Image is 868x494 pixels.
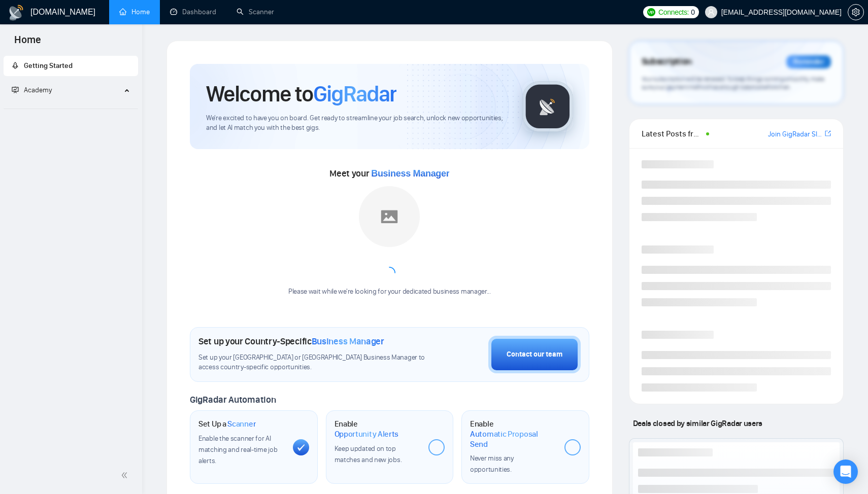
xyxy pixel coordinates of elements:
[335,429,399,439] span: Opportunity Alerts
[642,127,703,140] span: Latest Posts from the GigRadar Community
[383,267,395,279] span: loading
[198,353,428,372] span: Set up your [GEOGRAPHIC_DATA] or [GEOGRAPHIC_DATA] Business Manager to access country-specific op...
[833,460,858,484] div: Open Intercom Messenger
[470,429,556,449] span: Automatic Proposal Send
[642,53,692,70] span: Subscription
[12,86,52,94] span: Academy
[198,434,277,465] span: Enable the scanner for AI matching and real-time job alerts.
[848,8,864,16] a: setting
[312,336,384,347] span: Business Manager
[6,32,49,54] span: Home
[522,81,573,132] img: gigradar-logo.png
[12,86,19,93] span: fund-projection-screen
[642,75,824,91] span: Your subscription will be renewed. To keep things running smoothly, make sure your payment method...
[190,394,276,405] span: GigRadar Automation
[335,444,402,464] span: Keep updated on top matches and new jobs.
[848,4,864,20] button: setting
[170,8,216,16] a: dashboardDashboard
[658,7,689,18] span: Connects:
[470,454,514,474] span: Never miss any opportunities.
[119,8,150,16] a: homeHome
[12,62,19,69] span: rocket
[8,5,24,21] img: logo
[313,80,396,108] span: GigRadar
[848,8,863,16] span: setting
[237,8,274,16] a: searchScanner
[24,86,52,94] span: Academy
[4,56,138,76] li: Getting Started
[24,61,73,70] span: Getting Started
[470,419,556,449] h1: Enable
[198,336,384,347] h1: Set up your Country-Specific
[4,104,138,111] li: Academy Homepage
[335,419,421,439] h1: Enable
[768,129,823,140] a: Join GigRadar Slack Community
[507,349,562,360] div: Contact our team
[359,186,420,247] img: placeholder.png
[786,55,831,68] div: Reminder
[825,129,831,138] a: export
[488,336,581,373] button: Contact our team
[198,419,256,429] h1: Set Up a
[691,7,695,18] span: 0
[227,419,256,429] span: Scanner
[825,129,831,137] span: export
[708,9,715,16] span: user
[206,114,506,133] span: We're excited to have you on board. Get ready to streamline your job search, unlock new opportuni...
[206,80,396,108] h1: Welcome to
[371,168,449,179] span: Business Manager
[121,470,131,480] span: double-left
[647,8,655,16] img: upwork-logo.png
[629,414,766,432] span: Deals closed by similar GigRadar users
[282,287,497,297] div: Please wait while we're looking for your dedicated business manager...
[329,168,449,179] span: Meet your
